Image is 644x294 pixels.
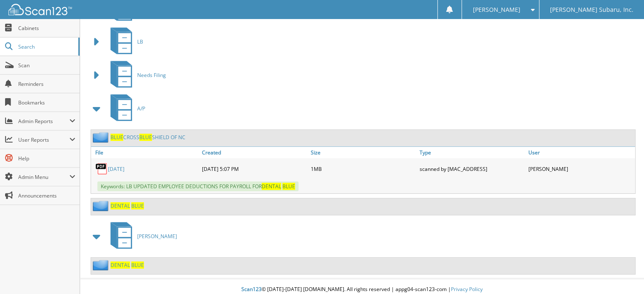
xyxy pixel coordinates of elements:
[131,202,144,209] span: BLUE
[526,147,635,158] a: User
[105,58,166,92] a: Needs Filing
[139,134,152,141] span: BLUE
[111,202,144,209] a: DENTAL BLUE
[451,286,483,293] a: Privacy Policy
[526,160,635,177] div: [PERSON_NAME]
[137,233,177,240] span: [PERSON_NAME]
[18,99,75,106] span: Bookmarks
[105,92,145,125] a: A/P
[473,7,520,12] span: [PERSON_NAME]
[241,286,262,293] span: Scan123
[93,201,111,211] img: folder2.png
[550,7,633,12] span: [PERSON_NAME] Subaru, Inc.
[417,147,526,158] a: Type
[91,147,200,158] a: File
[111,134,185,141] a: BLUECROSSBLUESHIELD OF NC
[18,62,75,69] span: Scan
[18,192,75,199] span: Announcements
[105,25,143,58] a: LB
[602,253,644,294] iframe: Chat Widget
[111,202,130,209] span: DENTAL
[309,160,417,177] div: 1MB
[18,80,75,88] span: Reminders
[95,162,108,175] img: PDF.png
[282,183,295,190] span: BLUE
[309,147,417,158] a: Size
[131,261,144,269] span: BLUE
[200,147,309,158] a: Created
[105,220,177,253] a: [PERSON_NAME]
[18,173,69,181] span: Admin Menu
[93,132,111,143] img: folder2.png
[111,261,144,269] a: DENTAL BLUE
[108,165,124,173] a: [DATE]
[93,260,111,270] img: folder2.png
[18,136,69,143] span: User Reports
[111,134,123,141] span: BLUE
[18,118,69,125] span: Admin Reports
[417,160,526,177] div: scanned by [MAC_ADDRESS]
[262,183,281,190] span: DENTAL
[97,181,299,191] span: Keywords: LB UPDATED EMPLOYEE DEDUCTIONS FOR PAYROLL FOR
[137,105,145,112] span: A/P
[200,160,309,177] div: [DATE] 5:07 PM
[18,25,75,32] span: Cabinets
[18,43,74,50] span: Search
[18,155,75,162] span: Help
[8,4,72,15] img: scan123-logo-white.svg
[111,261,130,269] span: DENTAL
[137,38,143,45] span: LB
[137,71,166,79] span: Needs Filing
